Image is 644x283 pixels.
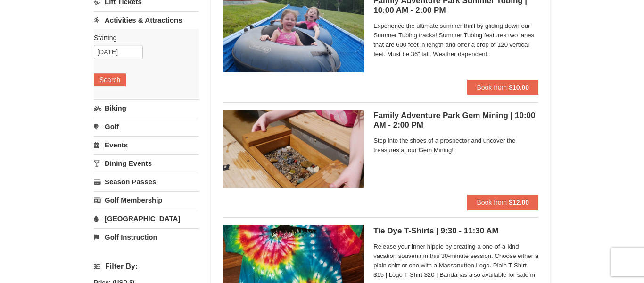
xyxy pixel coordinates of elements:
[467,195,538,210] button: Book from $12.00
[94,73,126,86] button: Search
[477,198,507,206] span: Book from
[223,110,364,187] img: 6619925-24-0b64ce4e.JPG
[94,33,192,43] label: Starting
[373,21,538,59] span: Experience the ultimate summer thrill by gliding down our Summer Tubing tracks! Summer Tubing fea...
[467,80,538,95] button: Book from $10.00
[94,118,199,135] a: Golf
[94,262,199,271] h4: Filter By:
[94,210,199,227] a: [GEOGRAPHIC_DATA]
[94,154,199,172] a: Dining Events
[94,191,199,209] a: Golf Membership
[373,111,538,130] h5: Family Adventure Park Gem Mining | 10:00 AM - 2:00 PM
[373,136,538,155] span: Step into the shoes of a prospector and uncover the treasures at our Gem Mining!
[94,11,199,29] a: Activities & Attractions
[94,99,199,117] a: Biking
[94,136,199,154] a: Events
[94,173,199,190] a: Season Passes
[509,198,529,206] strong: $12.00
[477,84,507,91] span: Book from
[373,226,538,236] h5: Tie Dye T-Shirts | 9:30 - 11:30 AM
[509,84,529,91] strong: $10.00
[94,228,199,246] a: Golf Instruction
